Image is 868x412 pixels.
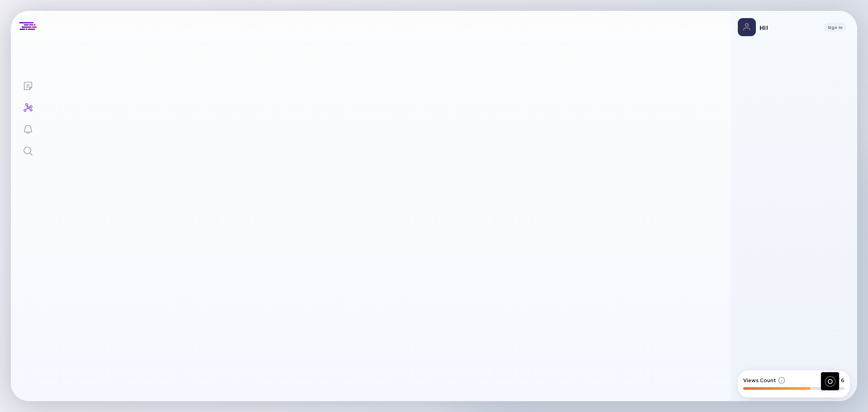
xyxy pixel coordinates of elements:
[743,377,785,384] div: Views Count
[11,74,45,96] a: Lists
[759,24,817,31] div: Hi!
[11,118,45,139] a: Reminders
[11,139,45,161] a: Search
[738,18,756,36] img: Profile Picture
[11,96,45,118] a: Investor Map
[824,23,846,32] button: Sign In
[834,377,844,384] div: 4/ 6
